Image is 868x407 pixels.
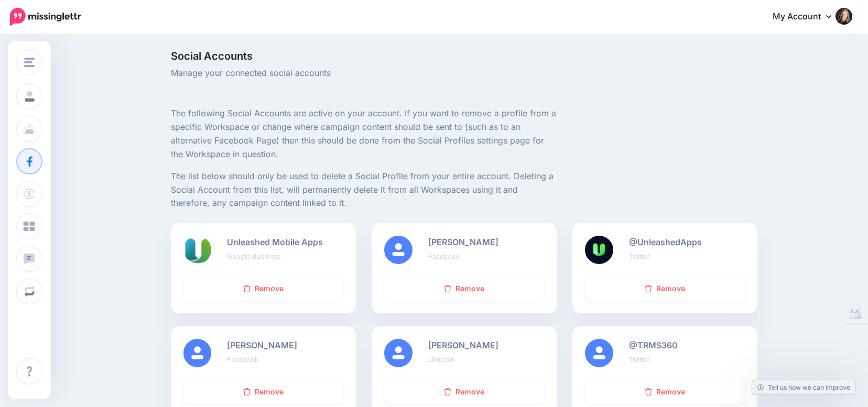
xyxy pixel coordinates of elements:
b: Unleashed Mobile Apps [227,237,323,247]
a: Remove [585,380,745,404]
small: Twitter [629,252,650,260]
small: Facebook [227,356,258,364]
span: Manage your connected social accounts [171,67,557,80]
a: My Account [762,4,852,30]
small: Google Business [227,252,281,260]
b: [PERSON_NAME] [227,340,297,350]
img: user_default_image.png [585,339,613,367]
img: Missinglettr [10,8,81,26]
a: Remove [183,277,343,301]
a: Remove [585,277,745,301]
img: user_default_image.png [384,236,413,264]
span: Social Accounts [171,51,557,61]
img: TGfC9lC2-26291.png [585,236,613,264]
p: The list below should only be used to delete a Social Profile from your entire account. Deleting ... [171,170,557,211]
img: menu.png [24,58,35,67]
img: user_default_image.png [183,339,212,367]
a: Remove [384,277,544,301]
img: user_default_image.png [384,339,413,367]
a: Remove [384,380,544,404]
img: AEdFTp76LLivbCoMmrltr9KWoKRe0PcglfnKLEA4zr3Cqws96-c-72448.png [183,236,212,264]
p: The following Social Accounts are active on your account. If you want to remove a profile from a ... [171,107,557,161]
a: Tell us how we can improve [752,380,855,394]
b: @UnleashedApps [629,237,702,247]
b: [PERSON_NAME] [428,237,498,247]
small: Twitter [629,356,650,364]
small: Facebook [428,252,460,260]
small: LinkedIn [428,356,455,364]
a: Remove [183,380,343,404]
b: @TRMS360 [629,340,678,350]
b: [PERSON_NAME] [428,340,498,350]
